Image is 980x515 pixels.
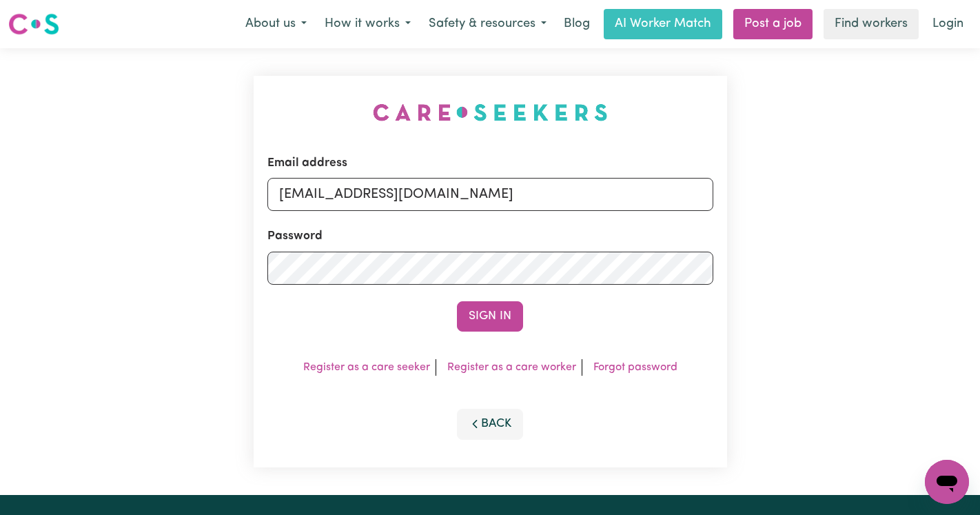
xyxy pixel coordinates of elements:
[457,409,523,439] button: Back
[733,9,813,39] a: Post a job
[267,228,323,245] label: Password
[267,178,713,211] input: Email address
[447,362,576,373] a: Register as a care worker
[824,9,919,39] a: Find workers
[925,460,969,504] iframe: Button to launch messaging window
[8,8,59,40] a: Careseekers logo
[593,362,677,373] a: Forgot password
[303,362,430,373] a: Register as a care seeker
[8,12,59,37] img: Careseekers logo
[604,9,722,39] a: AI Worker Match
[420,10,555,39] button: Safety & resources
[457,301,523,332] button: Sign In
[316,10,420,39] button: How it works
[555,9,598,39] a: Blog
[267,154,347,172] label: Email address
[924,9,972,39] a: Login
[236,10,316,39] button: About us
